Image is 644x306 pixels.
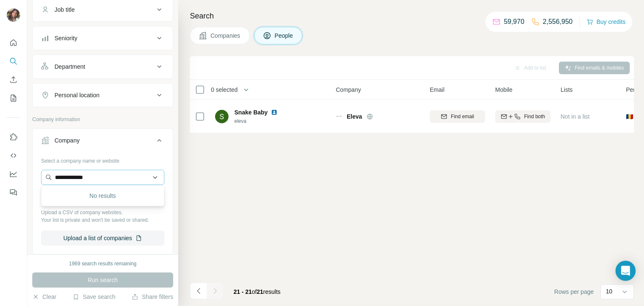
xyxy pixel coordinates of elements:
[234,288,280,295] span: results
[524,113,545,120] span: Find both
[7,91,20,106] button: My lists
[7,148,20,163] button: Use Surfe API
[43,187,162,204] div: No results
[271,109,278,116] img: LinkedIn logo
[626,112,633,121] span: 🇷🇴
[55,62,85,71] div: Department
[252,288,257,295] span: of
[495,110,551,123] button: Find both
[211,86,238,94] span: 0 selected
[7,8,20,22] img: Avatar
[55,136,80,145] div: Company
[495,86,512,94] span: Mobile
[132,293,173,301] button: Share filters
[7,130,20,145] button: Use Surfe on LinkedIn
[190,283,207,299] button: Navigate to previous page
[430,110,485,123] button: Find email
[55,91,99,99] div: Personal location
[257,288,263,295] span: 21
[215,110,229,123] img: Avatar
[504,17,525,27] p: 59,970
[41,154,164,165] div: Select a company name or website
[41,216,164,224] p: Your list is private and won't be saved or shared.
[615,261,636,281] div: Open Intercom Messenger
[7,72,20,87] button: Enrich CSV
[543,17,573,27] p: 2,556,950
[33,57,173,77] button: Department
[7,54,20,69] button: Search
[210,31,241,40] span: Companies
[275,31,294,40] span: People
[190,10,634,22] h4: Search
[32,116,173,123] p: Company information
[561,86,573,94] span: Lists
[554,288,594,296] span: Rows per page
[336,113,343,120] img: Logo of Eleva
[32,293,56,301] button: Clear
[606,287,613,296] p: 10
[430,86,444,94] span: Email
[55,34,77,42] div: Seniority
[69,260,137,267] div: 1969 search results remaining
[336,86,361,94] span: Company
[41,231,164,246] button: Upload a list of companies
[234,288,252,295] span: 21 - 21
[7,185,20,200] button: Feedback
[55,5,75,14] div: Job title
[561,113,589,120] span: Not in a list
[587,16,626,28] button: Buy credits
[7,166,20,182] button: Dashboard
[347,112,362,121] span: Eleva
[33,130,173,154] button: Company
[41,209,164,216] p: Upload a CSV of company websites.
[73,293,115,301] button: Save search
[451,113,474,120] span: Find email
[33,85,173,105] button: Personal location
[234,117,288,125] span: eleva
[234,108,267,117] span: Snake Baby
[7,35,20,50] button: Quick start
[33,28,173,48] button: Seniority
